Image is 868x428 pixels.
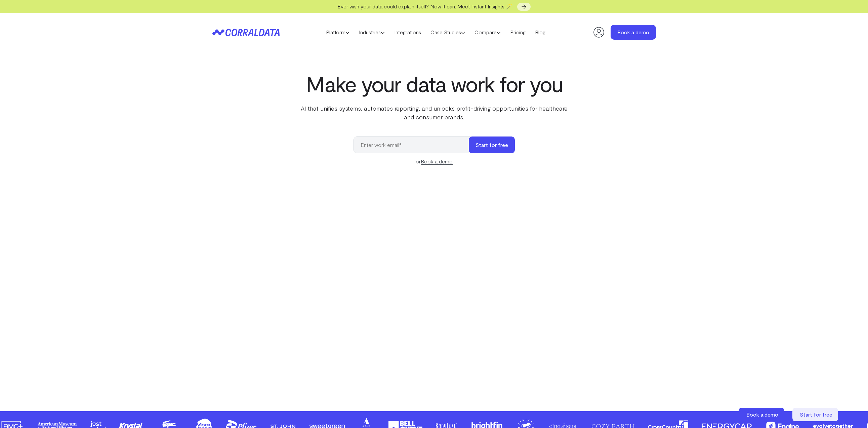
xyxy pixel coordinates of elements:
button: Start for free [469,137,515,153]
a: Pricing [505,27,530,37]
h1: Make your data work for you [297,72,571,96]
p: AI that unifies systems, automates reporting, and unlocks profit-driving opportunities for health... [297,104,571,121]
a: Compare [470,27,505,37]
span: Book a demo [746,411,778,418]
div: or [354,157,515,165]
input: Enter work email* [354,137,476,153]
a: Industries [354,27,389,37]
a: Platform [321,27,354,37]
a: Case Studies [426,27,470,37]
a: Blog [530,27,550,37]
a: Book a demo [421,158,453,165]
a: Integrations [389,27,426,37]
a: Start for free [792,408,839,421]
span: Ever wish your data could explain itself? Now it can. Meet Instant Insights 🪄 [337,3,512,9]
a: Book a demo [611,25,656,40]
a: Book a demo [739,408,786,421]
span: Start for free [800,411,832,418]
